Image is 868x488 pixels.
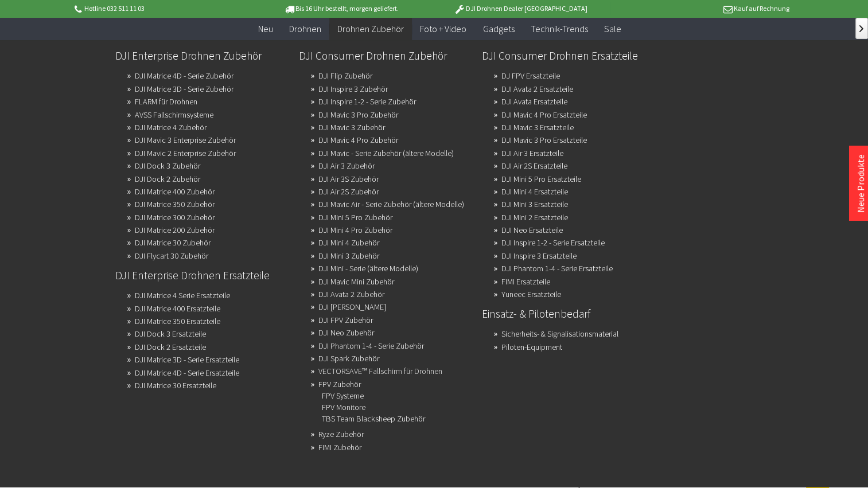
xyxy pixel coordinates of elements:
[501,107,587,123] a: DJI Mavic 4 Pro Ersatzteile
[501,235,605,251] a: DJI Inspire 1-2 - Serie Ersatzteile
[135,196,215,212] a: DJI Matrice 350 Zubehör
[135,158,200,174] a: DJI Dock 3 Zubehör
[318,222,392,238] a: DJI Mini 4 Pro Zubehör
[318,119,385,135] a: DJI Mavic 3 Zubehör
[318,158,375,174] a: DJI Air 3 Zubehör
[318,81,388,97] a: DJI Inspire 3 Zubehör
[299,46,473,65] a: DJI Consumer Drohnen Zubehör
[482,23,514,34] span: Gadgets
[135,339,206,355] a: DJI Dock 2 Ersatzteile
[115,266,289,285] a: DJI Enterprise Drohnen Ersatzteile
[318,184,379,200] a: DJI Air 2S Zubehör
[501,274,550,290] a: FIMI Ersatzteile
[501,209,568,225] a: DJI Mini 2 Ersatzteile
[135,68,233,84] a: DJI Matrice 4D - Serie Zubehör
[501,326,618,342] a: Sicherheits- & Signalisationsmaterial
[135,352,239,368] a: DJI Matrice 3D - Serie Ersatzteile
[482,304,656,323] a: Einsatz- & Pilotenbedarf
[501,184,568,200] a: DJI Mini 4 Ersatzteile
[501,286,561,302] a: Yuneec Ersatzteile
[604,23,621,34] span: Sale
[318,248,379,264] a: DJI Mini 3 Zubehör
[501,81,573,97] a: DJI Avata 2 Ersatzteile
[135,93,197,110] a: FLARM für Drohnen
[318,68,372,84] a: DJI Flip Zubehör
[431,2,610,15] p: DJI Drohnen Dealer [GEOGRAPHIC_DATA]
[318,107,398,123] a: DJI Mavic 3 Pro Zubehör
[855,154,866,213] a: Neue Produkte
[318,286,384,302] a: DJI Avata 2 Zubehör
[318,426,364,442] a: Ryze Zubehör
[252,2,431,15] p: Bis 16 Uhr bestellt, morgen geliefert.
[322,411,425,427] a: TBS Team Blacksheep Zubehör
[501,222,563,238] a: DJI Neo Ersatzteile
[501,196,568,212] a: DJI Mini 3 Ersatzteile
[135,119,207,135] a: DJI Matrice 4 Zubehör
[72,2,251,15] p: Hotline 032 511 11 03
[135,248,208,264] a: DJI Flycart 30 Zubehör
[501,145,563,161] a: DJI Air 3 Ersatzteile
[501,119,574,135] a: DJI Mavic 3 Ersatzteile
[501,171,581,187] a: DJI Mini 5 Pro Ersatzteile
[322,399,365,415] a: FPV Monitore
[318,363,442,379] a: VECTORSAVE™ Fallschirm für Drohnen
[530,23,587,34] span: Technik-Trends
[318,350,379,366] a: DJI Spark Zubehör
[135,81,233,97] a: DJI Matrice 3D - Serie Zubehör
[482,46,656,65] a: DJI Consumer Drohnen Ersatzteile
[135,222,215,238] a: DJI Matrice 200 Zubehör
[318,145,454,161] a: DJI Mavic - Serie Zubehör (ältere Modelle)
[318,235,379,251] a: DJI Mini 4 Zubehör
[859,25,863,32] span: 
[595,17,629,41] a: Sale
[318,260,418,276] a: DJI Mini - Serie (ältere Modelle)
[329,17,412,41] a: Drohnen Zubehör
[318,312,373,328] a: DJI FPV Zubehör
[474,17,522,41] a: Gadgets
[501,158,567,174] a: DJI Air 2S Ersatzteile
[420,23,466,34] span: Foto + Video
[135,184,215,200] a: DJI Matrice 400 Zubehör
[318,209,392,225] a: DJI Mini 5 Pro Zubehör
[135,235,211,251] a: DJI Matrice 30 Zubehör
[318,171,379,187] a: DJI Air 3S Zubehör
[135,145,236,161] a: DJI Mavic 2 Enterprise Zubehör
[318,93,416,110] a: DJI Inspire 1-2 - Serie Zubehör
[135,377,216,393] a: DJI Matrice 30 Ersatzteile
[318,196,464,212] a: DJI Mavic Air - Serie Zubehör (ältere Modelle)
[281,17,329,41] a: Drohnen
[501,248,577,264] a: DJI Inspire 3 Ersatzteile
[135,171,200,187] a: DJI Dock 2 Zubehör
[135,209,215,225] a: DJI Matrice 300 Zubehör
[115,46,289,65] a: DJI Enterprise Drohnen Zubehör
[135,326,206,342] a: DJI Dock 3 Ersatzteile
[135,300,220,317] a: DJI Matrice 400 Ersatzteile
[318,325,374,341] a: DJI Neo Zubehör
[610,2,789,15] p: Kauf auf Rechnung
[318,439,361,455] a: FIMI Zubehör
[501,260,613,276] a: DJI Phantom 1-4 - Serie Ersatzteile
[522,17,595,41] a: Technik-Trends
[501,132,587,148] a: DJI Mavic 3 Pro Ersatzteile
[318,338,424,354] a: DJI Phantom 1-4 - Serie Zubehör
[135,132,236,148] a: DJI Mavic 3 Enterprise Zubehör
[318,274,394,290] a: DJI Mavic Mini Zubehör
[135,107,213,123] a: AVSS Fallschirmsysteme
[135,287,230,303] a: DJI Matrice 4 Serie Ersatzteile
[318,376,361,392] a: FPV Zubehör
[337,23,404,34] span: Drohnen Zubehör
[135,313,220,329] a: DJI Matrice 350 Ersatzteile
[258,23,273,34] span: Neu
[135,365,239,381] a: DJI Matrice 4D - Serie Ersatzteile
[289,23,321,34] span: Drohnen
[250,17,281,41] a: Neu
[322,388,364,404] a: FPV Systeme
[501,339,562,355] a: Piloten-Equipment
[318,132,398,148] a: DJI Mavic 4 Pro Zubehör
[412,17,474,41] a: Foto + Video
[501,68,560,84] a: DJ FPV Ersatzteile
[501,93,567,110] a: DJI Avata Ersatzteile
[318,299,386,315] a: DJI Avata Zubehör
